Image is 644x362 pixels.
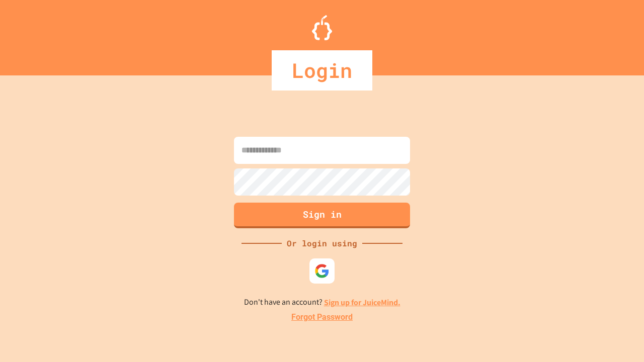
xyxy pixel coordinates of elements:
[312,15,332,40] img: Logo.svg
[291,311,353,323] a: Forgot Password
[324,297,400,308] a: Sign up for JuiceMind.
[272,50,372,90] div: Login
[234,203,410,228] button: Sign in
[314,263,330,279] img: google-icon.svg
[282,237,362,249] div: Or login using
[244,296,400,309] p: Don't have an account?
